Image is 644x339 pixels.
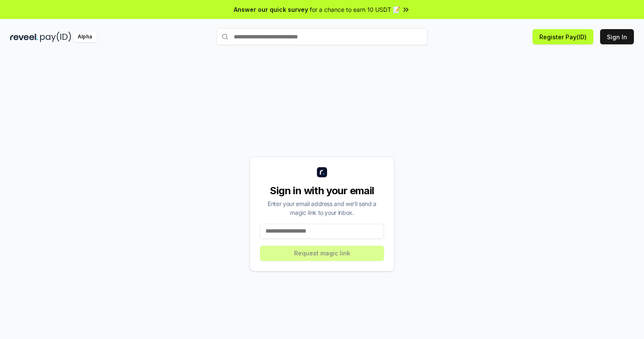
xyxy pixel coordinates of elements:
img: pay_id [40,32,71,42]
span: for a chance to earn 10 USDT 📝 [310,5,400,14]
img: reveel_dark [10,32,38,42]
div: Enter your email address and we’ll send a magic link to your inbox. [260,199,384,217]
img: logo_small [317,167,327,177]
button: Register Pay(ID) [533,29,593,44]
div: Sign in with your email [260,184,384,198]
button: Sign In [600,29,634,44]
div: Alpha [73,32,97,42]
span: Answer our quick survey [234,5,308,14]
